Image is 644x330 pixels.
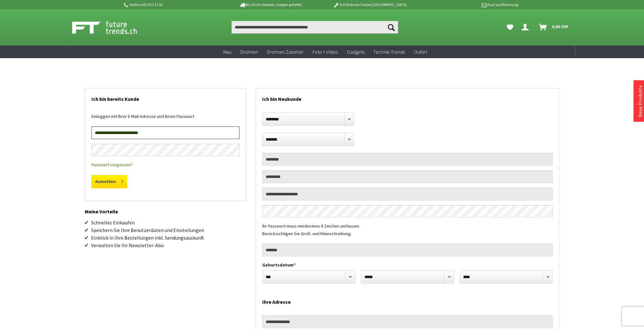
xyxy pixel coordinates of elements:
button: Suchen [385,21,398,34]
a: Drohnen [236,46,263,58]
a: Meine Favoriten [504,21,517,34]
a: Neue Produkte [637,85,643,117]
input: Produkt, Marke, Kategorie, EAN, Artikelnummer… [232,21,398,34]
h2: Meine Vorteile [85,201,246,216]
div: Einloggen mit Ihrer E-Mail-Adresse und Ihrem Passwort [91,113,239,126]
span: 0,00 CHF [552,21,569,32]
span: Drohnen [240,49,258,55]
span: Technik-Trends [373,49,405,55]
h2: Ihre Adresse [262,291,553,309]
a: Passwort vergessen? [91,162,133,168]
h2: Ich bin Neukunde [262,89,553,106]
a: Warenkorb [536,21,572,34]
p: Kauf auf Rechnung [419,1,518,9]
div: Ihr Passwort muss mindestens 8 Zeichen umfassen. Berücksichtigen Sie Groß- und Kleinschreibung. [262,222,553,244]
span: Gadgets [347,49,364,55]
p: Bis 16 Uhr bestellt, morgen geliefert. [221,1,320,9]
li: Einblick in Ihre Bestellungen inkl. Sendungsauskunft [91,234,246,241]
a: Outlet [409,46,431,58]
p: Hotline 032 511 11 03 [123,1,221,9]
span: Foto + Video [313,49,338,55]
a: Foto + Video [308,46,343,58]
span: Outlet [414,49,427,55]
h2: Ich bin bereits Kunde [91,89,239,106]
p: DJI Drohnen Dealer [GEOGRAPHIC_DATA] [320,1,419,9]
button: Anmelden [91,175,127,188]
li: Verwalten Sie Ihr Newsletter-Abo [91,241,246,249]
a: Drohnen Zubehör [263,46,308,58]
span: Drohnen Zubehör [267,49,304,55]
a: Dein Konto [519,21,534,34]
a: Technik-Trends [369,46,409,58]
li: Speichern Sie Ihre Benutzerdaten und Einstellungen [91,226,246,234]
span: Neu [223,49,232,55]
a: Gadgets [343,46,369,58]
li: Schnelles Einkaufen [91,219,246,226]
a: Neu [219,46,236,58]
label: Geburtsdatum* [262,261,553,269]
img: Shop Futuretrends - zur Startseite wechseln [72,20,151,35]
